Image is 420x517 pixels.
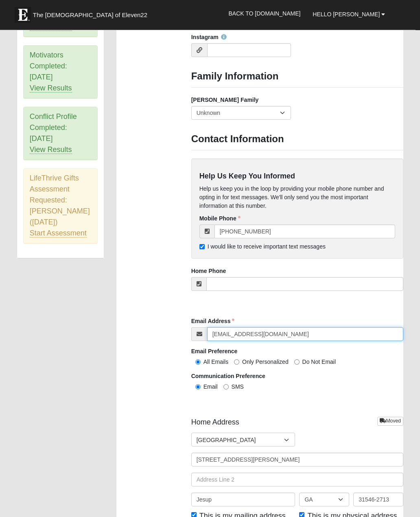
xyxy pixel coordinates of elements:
input: Address Line 1 [191,453,403,467]
input: Address Line 2 [191,473,403,487]
span: I would like to receive important text messages [208,244,326,250]
div: Conflict Profile Completed: [DATE] [24,108,97,160]
a: View Results [30,84,72,93]
div: LifeThrive Gifts Assessment Requested: [PERSON_NAME] ([DATE]) [24,169,97,244]
span: The [DEMOGRAPHIC_DATA] of Eleven22 [33,11,147,19]
span: Email [203,384,218,390]
a: Hello [PERSON_NAME] [306,4,391,24]
input: I would like to receive important text messages [199,244,205,250]
label: [PERSON_NAME] Family [191,96,259,104]
a: Back to [DOMAIN_NAME] [223,3,307,24]
input: Email [195,385,201,390]
img: Eleven22 logo [15,7,31,23]
span: Only Personalized [242,359,289,365]
input: All Emails [195,360,201,365]
span: SMS [232,384,244,390]
a: Moved [377,417,403,426]
h4: Help Us Keep You Informed [199,172,395,181]
input: Do Not Email [294,360,300,365]
span: Home Address [191,417,239,428]
a: Start Assessment [30,229,87,238]
input: Only Personalized [234,360,239,365]
span: All Emails [203,359,228,365]
label: Home Phone [191,267,226,275]
span: Hello [PERSON_NAME] [313,11,380,18]
label: Email Address [191,317,235,326]
h3: Family Information [191,71,403,83]
label: Mobile Phone [199,215,241,223]
input: SMS [223,385,229,390]
div: Motivators Completed: [DATE] [24,46,97,99]
label: Instagram [191,33,227,42]
a: View Results [30,23,72,31]
h3: Contact Information [191,134,403,145]
label: Communication Preference [191,372,265,381]
span: [GEOGRAPHIC_DATA] [197,433,284,447]
p: Help us keep you in the loop by providing your mobile phone number and opting in for text message... [199,185,395,211]
input: Zip [353,493,403,507]
label: Email Preference [191,348,238,356]
span: Do Not Email [302,359,336,365]
a: View Results [30,146,72,154]
a: The [DEMOGRAPHIC_DATA] of Eleven22 [11,3,173,23]
input: City [191,493,295,507]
